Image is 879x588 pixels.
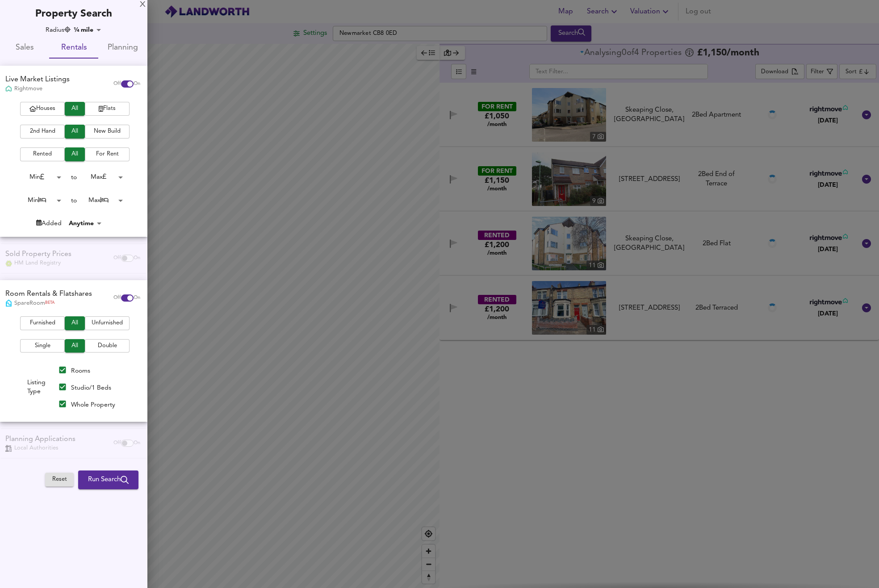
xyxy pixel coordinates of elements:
[71,402,115,408] span: Whole Property
[89,126,125,137] span: New Build
[20,147,65,161] button: Rented
[140,2,146,8] div: X
[69,104,80,114] span: All
[45,473,74,487] button: Reset
[71,25,104,34] div: ¼ mile
[25,104,60,114] span: Houses
[71,368,90,374] span: Rooms
[25,318,60,328] span: Furnished
[85,102,130,116] button: Flats
[89,318,125,328] span: Unfurnished
[5,85,70,93] div: Rightmove
[134,294,140,302] span: On
[20,339,65,353] button: Single rooms only
[5,289,92,299] div: Room Rentals & Flatshares
[20,125,65,139] button: 2nd Hand
[85,316,130,330] button: Unfurnished only
[19,361,54,412] div: Listing Type
[69,126,80,137] span: All
[25,341,60,351] span: Single
[45,300,54,306] span: BETA
[134,80,140,88] span: On
[6,299,12,307] img: SpareRoom
[104,41,142,55] span: Planning
[113,80,121,88] span: Off
[25,126,60,137] span: 2nd Hand
[25,149,60,160] span: Rented
[69,341,80,351] span: All
[46,25,71,34] div: Radius
[88,474,129,486] span: Run Search
[15,193,64,207] div: Min
[85,125,130,139] button: New Build
[89,341,125,351] span: Double
[78,470,138,489] button: Run Search
[89,149,125,160] span: For Rent
[77,193,126,207] div: Max
[65,102,85,116] button: All
[113,294,121,302] span: Off
[20,316,65,330] button: Furnished only
[5,299,92,307] div: SpareRoom
[85,147,130,161] button: For Rent
[50,475,69,485] span: Reset
[71,385,111,391] span: Studio/1 Beds
[65,316,85,330] button: All furnishing statuses
[71,196,77,205] div: to
[89,104,125,114] span: Flats
[5,41,44,55] span: Sales
[20,102,65,116] button: Houses
[85,339,130,353] button: Double rooms only
[15,170,64,184] div: Min
[71,173,77,182] div: to
[54,41,93,55] span: Rentals
[65,147,85,161] button: All
[36,219,62,228] div: Added
[5,75,70,85] div: Live Market Listings
[65,125,85,139] button: All
[65,339,85,353] button: All room sizes
[69,149,80,160] span: All
[69,318,80,328] span: All
[5,85,12,93] img: Rightmove
[66,219,105,228] div: Anytime
[77,170,126,184] div: Max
